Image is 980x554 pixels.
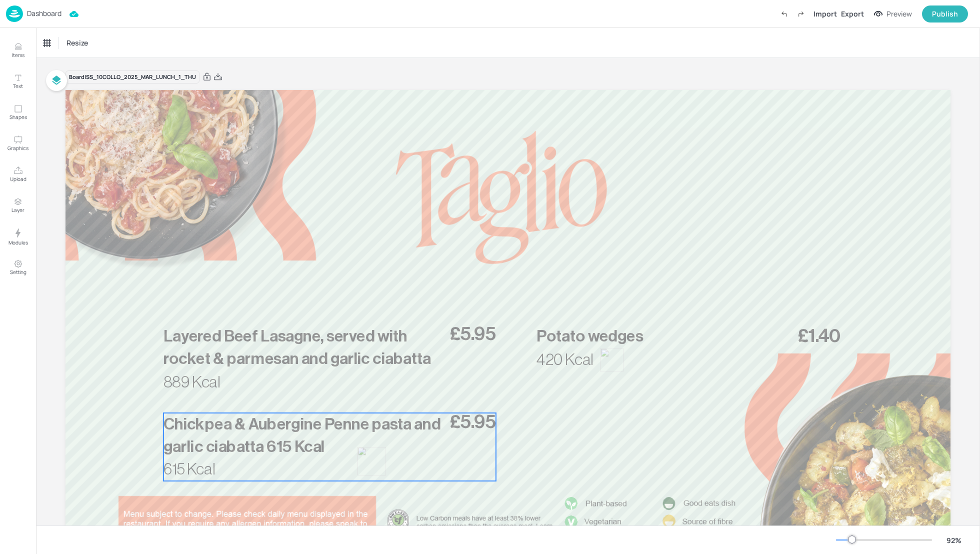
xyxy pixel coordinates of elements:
[922,5,968,22] button: Publish
[163,416,440,454] span: Chickpea & Aubergine Penne pasta and garlic ciabatta 615 Kcal
[65,70,199,84] div: Board ISS_10COLLO_2025_MAR_LUNCH_1_THU
[64,37,90,48] span: Resize
[813,8,837,19] div: Import
[450,325,496,343] span: £5.95
[163,461,215,477] span: 615 Kcal
[932,8,958,19] div: Publish
[163,374,220,390] span: 889 Kcal
[775,5,792,22] label: Undo (Ctrl + Z)
[536,328,643,344] span: Potato wedges
[163,328,431,366] span: Layered Beef Lasagne, served with rocket & parmesan and garlic ciabatta
[868,6,918,21] button: Preview
[886,8,912,19] div: Preview
[536,351,593,367] span: 420 Kcal
[6,5,23,22] img: logo-86c26b7e.jpg
[841,8,864,19] div: Export
[792,5,809,22] label: Redo (Ctrl + Y)
[27,10,61,17] p: Dashboard
[798,327,841,345] span: £1.40
[942,535,966,545] div: 92 %
[450,413,496,431] span: £5.95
